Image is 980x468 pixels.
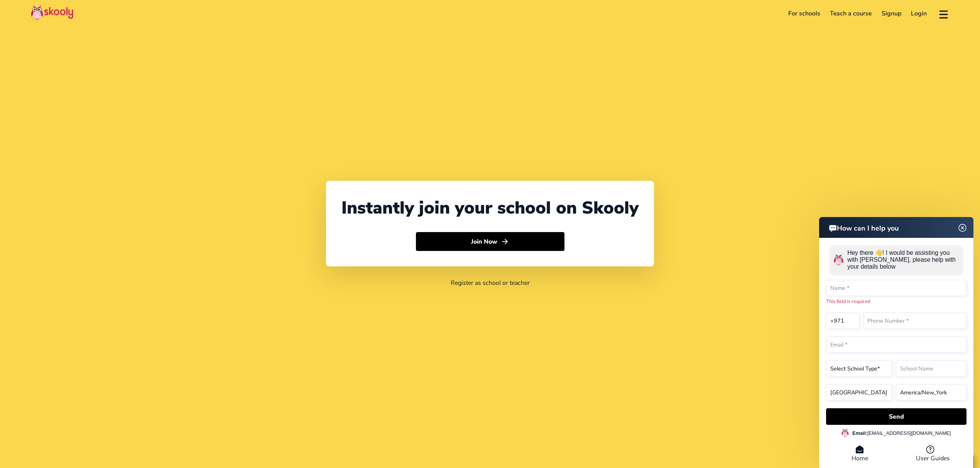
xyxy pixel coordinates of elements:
[501,237,509,246] ion-icon: arrow forward outline
[906,7,932,20] a: Login
[877,7,906,20] a: Signup
[451,279,530,287] a: Register as school or teacher
[938,7,949,20] button: menu outline
[783,7,825,20] a: For schools
[825,7,877,20] a: Teach a course
[341,196,639,220] div: Instantly join your school on Skooly
[416,232,564,251] button: Join Nowarrow forward outline
[31,5,73,20] img: Skooly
